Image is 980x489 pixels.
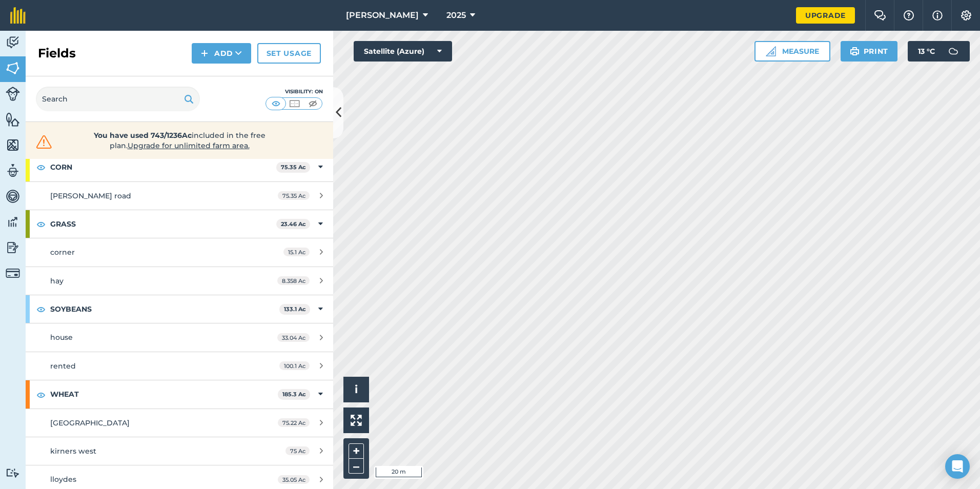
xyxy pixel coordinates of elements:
[257,43,321,64] a: Set usage
[285,446,310,455] span: 75 Ac
[50,248,75,257] span: corner
[355,383,358,396] span: i
[26,238,333,266] a: corner15.1 Ac
[50,418,130,427] span: [GEOGRAPHIC_DATA]
[349,443,364,459] button: +
[50,475,76,484] span: lloydes
[6,266,20,280] img: svg+xml;base64,PD94bWwgdmVyc2lvbj0iMS4wIiBlbmNvZGluZz0idXRmLTgiPz4KPCEtLSBHZW5lcmF0b3I6IEFkb2JlIE...
[50,191,131,200] span: [PERSON_NAME] road
[26,267,333,295] a: hay8.358 Ac
[960,10,972,21] img: A cog icon
[6,163,20,178] img: svg+xml;base64,PD94bWwgdmVyc2lvbj0iMS4wIiBlbmNvZGluZz0idXRmLTgiPz4KPCEtLSBHZW5lcmF0b3I6IEFkb2JlIE...
[36,161,46,173] img: svg+xml;base64,PHN2ZyB4bWxucz0iaHR0cDovL3d3dy53My5vcmcvMjAwMC9zdmciIHdpZHRoPSIxOCIgaGVpZ2h0PSIyNC...
[26,380,333,408] div: WHEAT185.3 Ac
[6,87,20,101] img: svg+xml;base64,PD94bWwgdmVyc2lvbj0iMS4wIiBlbmNvZGluZz0idXRmLTgiPz4KPCEtLSBHZW5lcmF0b3I6IEFkb2JlIE...
[94,131,192,140] strong: You have used 743/1236Ac
[288,98,301,109] img: svg+xml;base64,PHN2ZyB4bWxucz0iaHR0cDovL3d3dy53My5vcmcvMjAwMC9zdmciIHdpZHRoPSI1MCIgaGVpZ2h0PSI0MC...
[6,189,20,204] img: svg+xml;base64,PD94bWwgdmVyc2lvbj0iMS4wIiBlbmNvZGluZz0idXRmLTgiPz4KPCEtLSBHZW5lcmF0b3I6IEFkb2JlIE...
[284,305,306,313] strong: 133.1 Ac
[278,475,310,484] span: 35.05 Ac
[26,182,333,210] a: [PERSON_NAME] road75.35 Ac
[446,9,466,22] span: 2025
[346,9,419,22] span: [PERSON_NAME]
[354,41,452,62] button: Satellite (Azure)
[351,415,362,426] img: Four arrows, one pointing top left, one top right, one bottom right and the last bottom left
[38,45,76,62] h2: Fields
[277,333,310,342] span: 33.04 Ac
[6,112,20,127] img: svg+xml;base64,PHN2ZyB4bWxucz0iaHR0cDovL3d3dy53My5vcmcvMjAwMC9zdmciIHdpZHRoPSI1NiIgaGVpZ2h0PSI2MC...
[850,45,860,57] img: svg+xml;base64,PHN2ZyB4bWxucz0iaHR0cDovL3d3dy53My5vcmcvMjAwMC9zdmciIHdpZHRoPSIxOSIgaGVpZ2h0PSIyNC...
[34,130,325,151] a: You have used 743/1236Acincluded in the free plan.Upgrade for unlimited farm area.
[50,446,96,456] span: kirners west
[6,468,20,478] img: svg+xml;base64,PD94bWwgdmVyc2lvbj0iMS4wIiBlbmNvZGluZz0idXRmLTgiPz4KPCEtLSBHZW5lcmF0b3I6IEFkb2JlIE...
[50,333,73,342] span: house
[343,377,369,402] button: i
[26,295,333,323] div: SOYBEANS133.1 Ac
[945,454,970,479] div: Open Intercom Messenger
[50,295,279,323] strong: SOYBEANS
[307,98,319,109] img: svg+xml;base64,PHN2ZyB4bWxucz0iaHR0cDovL3d3dy53My5vcmcvMjAwMC9zdmciIHdpZHRoPSI1MCIgaGVpZ2h0PSI0MC...
[278,191,310,200] span: 75.35 Ac
[50,153,276,181] strong: CORN
[349,459,364,474] button: –
[36,87,200,111] input: Search
[50,210,276,238] strong: GRASS
[6,60,20,76] img: svg+xml;base64,PHN2ZyB4bWxucz0iaHR0cDovL3d3dy53My5vcmcvMjAwMC9zdmciIHdpZHRoPSI1NiIgaGVpZ2h0PSI2MC...
[26,210,333,238] div: GRASS23.46 Ac
[796,7,855,24] a: Upgrade
[754,41,830,62] button: Measure
[36,389,46,401] img: svg+xml;base64,PHN2ZyB4bWxucz0iaHR0cDovL3d3dy53My5vcmcvMjAwMC9zdmciIHdpZHRoPSIxOCIgaGVpZ2h0PSIyNC...
[128,141,250,150] span: Upgrade for unlimited farm area.
[932,9,943,22] img: svg+xml;base64,PHN2ZyB4bWxucz0iaHR0cDovL3d3dy53My5vcmcvMjAwMC9zdmciIHdpZHRoPSIxNyIgaGVpZ2h0PSIxNy...
[50,276,64,286] span: hay
[766,46,776,56] img: Ruler icon
[50,361,76,371] span: rented
[192,43,251,64] button: Add
[283,248,310,256] span: 15.1 Ac
[908,41,970,62] button: 13 °C
[282,391,306,398] strong: 185.3 Ac
[201,47,208,59] img: svg+xml;base64,PHN2ZyB4bWxucz0iaHR0cDovL3d3dy53My5vcmcvMjAwMC9zdmciIHdpZHRoPSIxNCIgaGVpZ2h0PSIyNC...
[26,409,333,437] a: [GEOGRAPHIC_DATA]75.22 Ac
[903,10,915,21] img: A question mark icon
[281,220,306,228] strong: 23.46 Ac
[10,7,26,24] img: fieldmargin Logo
[278,418,310,427] span: 75.22 Ac
[50,380,278,408] strong: WHEAT
[36,218,46,230] img: svg+xml;base64,PHN2ZyB4bWxucz0iaHR0cDovL3d3dy53My5vcmcvMjAwMC9zdmciIHdpZHRoPSIxOCIgaGVpZ2h0PSIyNC...
[6,214,20,230] img: svg+xml;base64,PD94bWwgdmVyc2lvbj0iMS4wIiBlbmNvZGluZz0idXRmLTgiPz4KPCEtLSBHZW5lcmF0b3I6IEFkb2JlIE...
[918,41,935,62] span: 13 ° C
[6,137,20,153] img: svg+xml;base64,PHN2ZyB4bWxucz0iaHR0cDovL3d3dy53My5vcmcvMjAwMC9zdmciIHdpZHRoPSI1NiIgaGVpZ2h0PSI2MC...
[70,130,289,151] span: included in the free plan .
[26,323,333,351] a: house33.04 Ac
[943,41,964,62] img: svg+xml;base64,PD94bWwgdmVyc2lvbj0iMS4wIiBlbmNvZGluZz0idXRmLTgiPz4KPCEtLSBHZW5lcmF0b3I6IEFkb2JlIE...
[6,35,20,50] img: svg+xml;base64,PD94bWwgdmVyc2lvbj0iMS4wIiBlbmNvZGluZz0idXRmLTgiPz4KPCEtLSBHZW5lcmF0b3I6IEFkb2JlIE...
[279,361,310,370] span: 100.1 Ac
[281,164,306,171] strong: 75.35 Ac
[6,240,20,255] img: svg+xml;base64,PD94bWwgdmVyc2lvbj0iMS4wIiBlbmNvZGluZz0idXRmLTgiPz4KPCEtLSBHZW5lcmF0b3I6IEFkb2JlIE...
[874,10,886,21] img: Two speech bubbles overlapping with the left bubble in the forefront
[841,41,898,62] button: Print
[36,303,46,315] img: svg+xml;base64,PHN2ZyB4bWxucz0iaHR0cDovL3d3dy53My5vcmcvMjAwMC9zdmciIHdpZHRoPSIxOCIgaGVpZ2h0PSIyNC...
[26,437,333,465] a: kirners west75 Ac
[270,98,282,109] img: svg+xml;base64,PHN2ZyB4bWxucz0iaHR0cDovL3d3dy53My5vcmcvMjAwMC9zdmciIHdpZHRoPSI1MCIgaGVpZ2h0PSI0MC...
[26,352,333,380] a: rented100.1 Ac
[184,93,194,105] img: svg+xml;base64,PHN2ZyB4bWxucz0iaHR0cDovL3d3dy53My5vcmcvMjAwMC9zdmciIHdpZHRoPSIxOSIgaGVpZ2h0PSIyNC...
[34,134,54,150] img: svg+xml;base64,PHN2ZyB4bWxucz0iaHR0cDovL3d3dy53My5vcmcvMjAwMC9zdmciIHdpZHRoPSIzMiIgaGVpZ2h0PSIzMC...
[277,276,310,285] span: 8.358 Ac
[266,88,323,96] div: Visibility: On
[26,153,333,181] div: CORN75.35 Ac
